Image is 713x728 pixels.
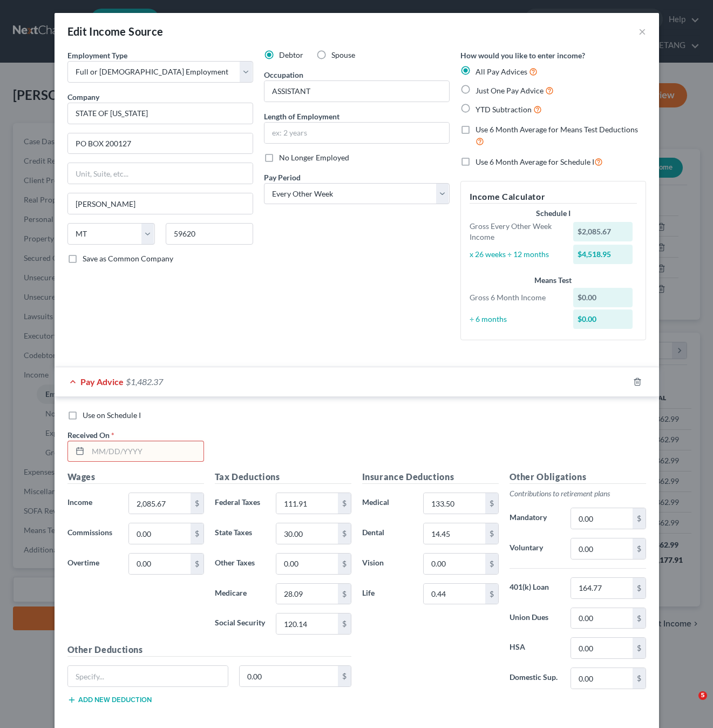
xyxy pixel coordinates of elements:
div: $ [338,614,351,634]
div: $ [338,493,351,514]
input: 0.00 [424,584,485,604]
span: Use 6 Month Average for Schedule I [476,157,594,166]
input: 0.00 [571,538,632,559]
div: $ [338,554,351,574]
div: $ [485,554,498,574]
div: $ [191,523,203,544]
div: x 26 weeks ÷ 12 months [464,249,568,260]
input: 0.00 [424,554,485,574]
input: 0.00 [571,668,632,689]
input: Enter address... [68,133,253,154]
input: 0.00 [276,614,337,634]
div: Schedule I [470,208,637,219]
div: $0.00 [573,309,633,329]
span: No Longer Employed [279,153,349,162]
h5: Other Obligations [510,470,646,484]
h5: Other Deductions [67,643,351,657]
div: $ [191,554,203,574]
p: Contributions to retirement plans [510,488,646,499]
div: Gross 6 Month Income [464,292,568,303]
span: Received On [67,430,110,440]
input: 0.00 [276,554,337,574]
input: MM/DD/YYYY [88,441,203,462]
label: Dental [357,523,418,544]
label: Union Dues [504,608,566,629]
input: 0.00 [424,523,485,544]
div: $ [338,584,351,604]
div: $ [633,578,646,598]
div: $ [633,638,646,658]
input: 0.00 [571,638,632,658]
span: Save as Common Company [83,254,173,263]
div: $ [633,608,646,629]
div: $ [633,508,646,529]
input: 0.00 [129,493,190,514]
div: ÷ 6 months [464,314,568,325]
input: Search company by name... [67,103,253,124]
label: Federal Taxes [209,493,271,514]
input: Specify... [68,666,228,686]
label: Commissions [62,523,124,544]
label: 401(k) Loan [504,577,566,599]
h5: Wages [67,470,204,484]
input: 0.00 [129,523,190,544]
label: How would you like to enter income? [460,50,585,61]
button: Add new deduction [67,696,152,704]
div: $ [633,538,646,559]
span: Income [67,497,92,507]
label: Length of Employment [264,111,339,122]
div: $ [485,584,498,604]
input: 0.00 [571,608,632,629]
div: $ [485,523,498,544]
span: Just One Pay Advice [476,86,544,95]
span: All Pay Advices [476,67,527,76]
label: Occupation [264,69,303,80]
div: Edit Income Source [67,24,164,39]
div: $ [191,493,203,514]
label: HSA [504,637,566,659]
label: Social Security [209,613,271,635]
input: 0.00 [424,493,485,514]
span: 5 [698,691,707,700]
span: Company [67,92,99,102]
input: Enter city... [68,193,253,214]
span: Employment Type [67,51,127,60]
label: Voluntary [504,538,566,560]
input: Unit, Suite, etc... [68,163,253,184]
div: $4,518.95 [573,245,633,264]
div: Means Test [470,275,637,286]
button: × [639,25,646,38]
span: Use on Schedule I [83,410,141,420]
span: YTD Subtraction [476,105,532,114]
label: State Taxes [209,523,271,544]
label: Life [357,583,418,605]
span: Pay Period [264,173,301,182]
div: $ [338,523,351,544]
input: 0.00 [129,554,190,574]
input: Enter zip... [166,223,253,245]
div: $2,085.67 [573,222,633,241]
input: 0.00 [571,508,632,529]
label: Overtime [62,553,124,575]
input: ex: 2 years [264,123,449,143]
input: 0.00 [240,666,338,686]
label: Medicare [209,583,271,605]
label: Other Taxes [209,553,271,575]
span: Pay Advice [80,376,124,387]
h5: Income Calculator [470,190,637,204]
span: Spouse [331,50,355,59]
label: Mandatory [504,508,566,529]
input: 0.00 [276,584,337,604]
iframe: Intercom live chat [676,691,702,717]
input: 0.00 [571,578,632,598]
h5: Tax Deductions [215,470,351,484]
span: $1,482.37 [126,376,163,387]
div: $0.00 [573,288,633,307]
input: -- [264,81,449,102]
div: $ [338,666,351,686]
label: Domestic Sup. [504,668,566,689]
input: 0.00 [276,523,337,544]
label: Medical [357,493,418,514]
input: 0.00 [276,493,337,514]
div: Gross Every Other Week Income [464,221,568,242]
